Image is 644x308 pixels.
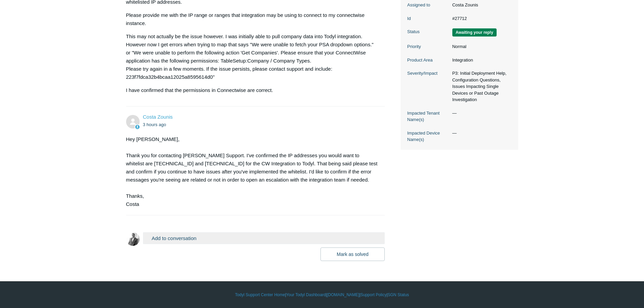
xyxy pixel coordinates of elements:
dt: Severity/Impact [407,70,449,77]
dt: Impacted Tenant Name(s) [407,110,449,123]
dd: Normal [449,43,511,50]
span: We are waiting for you to respond [452,28,497,37]
dt: Id [407,15,449,22]
div: | | | | [126,292,518,298]
a: [DOMAIN_NAME] [327,292,359,298]
a: Your Todyl Dashboard [286,292,326,298]
dt: Priority [407,43,449,50]
button: Mark as solved [320,247,385,261]
p: I have confirmed that the permissions in Connectwise are correct. [126,86,378,94]
time: 08/27/2025, 11:51 [143,122,166,127]
p: Please provide me with the IP range or ranges that integration may be using to connect to my conn... [126,11,378,27]
button: Add to conversation [143,232,385,244]
a: Costa Zounis [143,114,173,120]
a: Todyl Support Center Home [235,292,285,298]
dd: — [449,110,511,117]
div: Hey [PERSON_NAME], Thank you for contacting [PERSON_NAME] Support. I've confirmed the IP addresse... [126,135,378,208]
a: SGN Status [388,292,409,298]
dd: P3: Initial Deployment Help, Configuration Questions, Issues Impacting Single Devices or Past Out... [449,70,511,103]
a: Support Policy [360,292,386,298]
dt: Status [407,28,449,35]
dd: Integration [449,57,511,64]
dt: Product Area [407,57,449,64]
dt: Assigned to [407,2,449,8]
dd: — [449,130,511,137]
p: This may not actually be the issue however. I was initially able to pull company data into Todyl ... [126,32,378,81]
dd: #27712 [449,15,511,22]
dd: Costa Zounis [449,2,511,8]
dt: Impacted Device Name(s) [407,130,449,143]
